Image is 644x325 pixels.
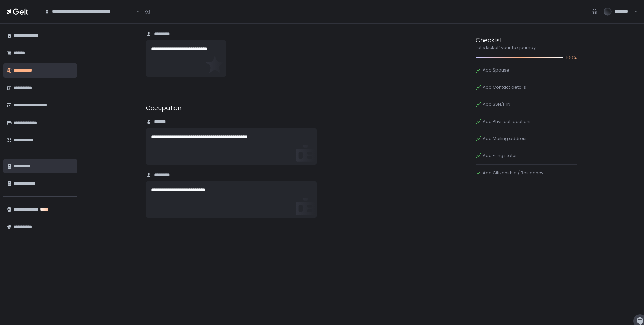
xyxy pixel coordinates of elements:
[146,103,408,112] div: Occupation
[476,45,578,51] div: Let's kickoff your tax journey
[483,84,526,90] span: Add Contact details
[135,8,135,15] input: Search for option
[40,5,139,19] div: Search for option
[483,101,511,107] span: Add SSN/ITIN
[483,119,532,125] span: Add Physical locations
[483,67,509,73] span: Add Spouse
[483,153,518,159] span: Add Filing status
[566,54,577,62] span: 100%
[483,170,543,176] span: Add Citizenship / Residency
[483,136,528,142] span: Add Mailing address
[476,36,578,45] div: Checklist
